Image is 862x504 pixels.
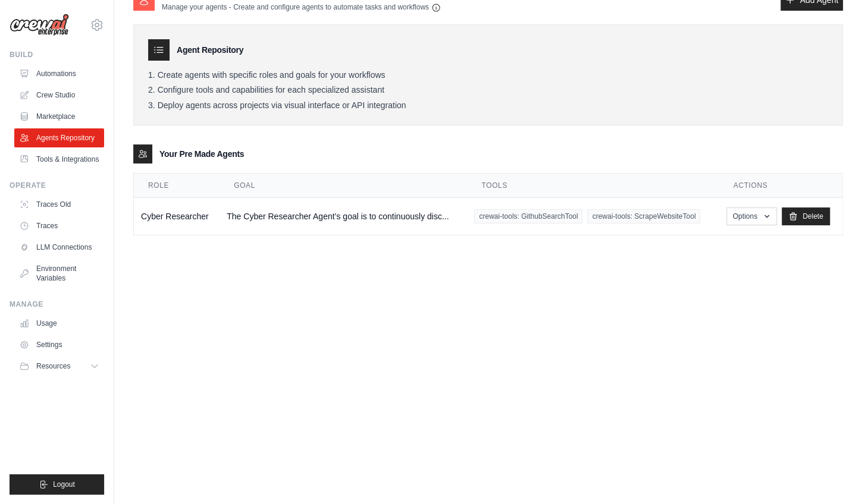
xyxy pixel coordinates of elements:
li: Deploy agents across projects via visual interface or API integration [148,100,828,111]
button: Logout [10,474,104,494]
h3: Your Pre Made Agents [159,148,244,160]
h3: Agent Repository [177,44,243,56]
a: Marketplace [14,107,104,126]
a: Traces Old [14,195,104,214]
th: Role [134,174,220,198]
li: Configure tools and capabilities for each specialized assistant [148,85,828,96]
a: Crew Studio [14,86,104,105]
span: Logout [53,480,75,489]
a: Delete [782,207,830,225]
div: Build [10,50,104,59]
a: LLM Connections [14,238,104,257]
th: Tools [467,174,719,198]
img: Logo [10,14,69,36]
span: Resources [36,361,70,371]
a: Agents Repository [14,128,104,147]
li: Create agents with specific roles and goals for your workflows [148,70,828,81]
a: Tools & Integrations [14,150,104,169]
a: Environment Variables [14,259,104,288]
a: Automations [14,64,104,83]
td: Cyber Researcher [134,198,220,235]
th: Actions [719,174,843,198]
a: Traces [14,216,104,235]
div: Manage [10,300,104,309]
th: Goal [220,174,467,198]
span: crewai-tools: ScrapeWebsiteTool [587,209,700,223]
td: The Cyber Researcher Agent’s goal is to continuously disc... [220,198,467,235]
a: Settings [14,335,104,354]
button: Resources [14,357,104,376]
span: crewai-tools: GithubSearchTool [474,209,582,223]
button: Options [726,207,777,225]
a: Usage [14,314,104,333]
p: Manage your agents - Create and configure agents to automate tasks and workflows [162,2,441,12]
div: Operate [10,181,104,190]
